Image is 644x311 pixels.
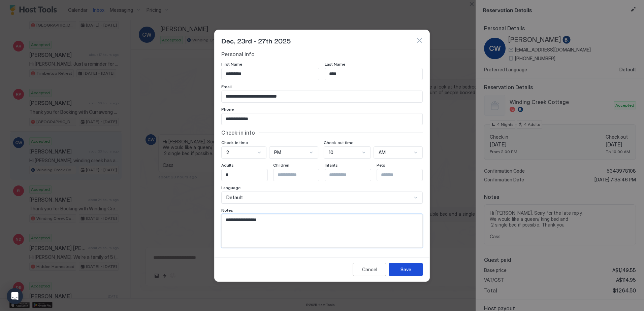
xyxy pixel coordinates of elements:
[221,185,240,190] span: Language
[221,107,234,112] span: Phone
[221,140,248,145] span: Check-in time
[324,140,353,145] span: Check-out time
[221,208,233,213] span: Notes
[362,266,377,273] div: Cancel
[389,263,423,276] button: Save
[325,163,338,168] span: Infants
[222,68,319,80] input: Input Field
[226,149,229,155] span: 2
[325,169,380,181] input: Input Field
[273,163,289,168] span: Children
[325,68,422,80] input: Input Field
[222,214,422,247] textarea: Input Field
[377,163,385,168] span: Pets
[7,288,23,304] div: Open Intercom Messenger
[274,149,281,155] span: PM
[400,266,411,273] div: Save
[222,91,422,102] input: Input Field
[222,113,422,125] input: Input Field
[377,169,432,181] input: Input Field
[221,84,232,89] span: Email
[273,169,329,181] input: Input Field
[329,149,333,155] span: 10
[221,129,255,136] span: Check-in info
[379,149,386,155] span: AM
[226,195,243,201] span: Default
[221,62,242,67] span: First Name
[222,169,277,181] input: Input Field
[221,51,255,58] span: Personal info
[353,263,386,276] button: Cancel
[221,163,234,168] span: Adults
[221,35,291,45] span: Dec, 23rd - 27th 2025
[325,62,345,67] span: Last Name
